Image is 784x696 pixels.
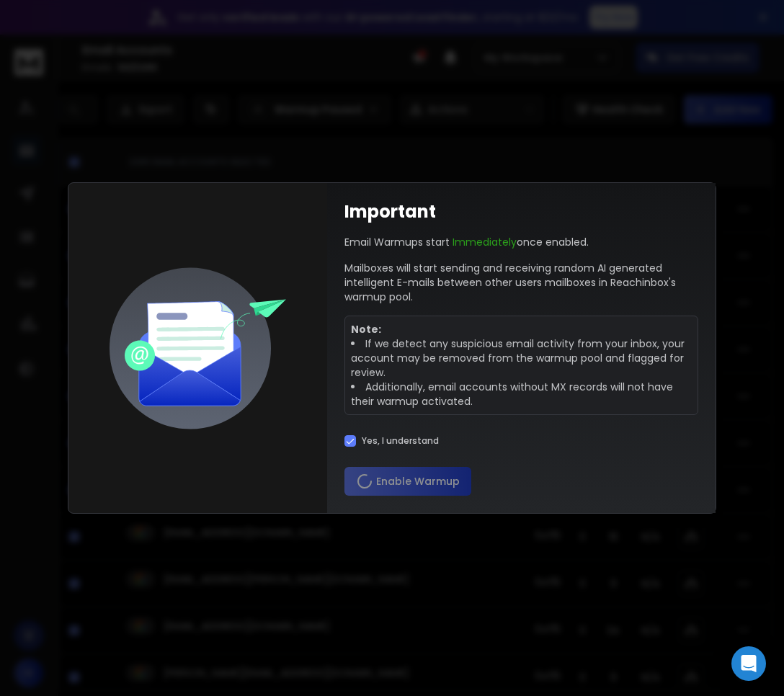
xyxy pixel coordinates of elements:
[731,646,766,681] div: Open Intercom Messenger
[351,380,692,409] li: Additionally, email accounts without MX records will not have their warmup activated.
[344,235,589,249] p: Email Warmups start once enabled.
[344,200,436,223] h1: Important
[351,322,692,336] p: Note:
[362,435,439,447] label: Yes, I understand
[344,261,698,304] p: Mailboxes will start sending and receiving random AI generated intelligent E-mails between other ...
[453,235,517,249] span: Immediately
[351,336,692,380] li: If we detect any suspicious email activity from your inbox, your account may be removed from the ...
